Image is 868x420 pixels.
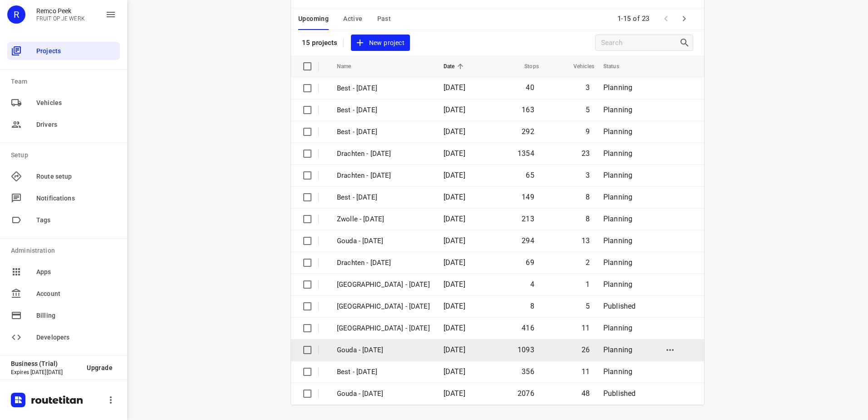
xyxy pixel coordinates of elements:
span: 11 [582,324,590,332]
span: Next Page [675,10,693,28]
div: Apps [7,263,120,281]
span: Planning [603,149,632,158]
p: Expires [DATE][DATE] [11,369,79,375]
p: Gemeente Rotterdam - Thursday [337,301,430,312]
span: Developers [36,333,116,342]
span: Projects [36,46,116,56]
span: Billing [36,311,116,320]
span: [DATE] [444,258,465,267]
input: Search projects [601,36,679,50]
span: Active [343,13,362,25]
span: Upgrade [87,364,113,371]
span: Tags [36,215,116,225]
span: 1354 [518,149,534,158]
span: Planning [603,193,632,201]
p: Administration [11,246,120,255]
p: Best - Thursday [337,367,430,377]
span: [DATE] [444,83,465,92]
p: Best - Friday [337,83,430,94]
span: 23 [582,149,590,158]
span: [DATE] [444,215,465,223]
p: Antwerpen - Thursday [337,280,430,290]
span: Planning [603,345,632,354]
p: 15 projects [302,39,338,47]
p: Drachten - [DATE] [337,149,430,159]
span: Route setup [36,172,116,181]
span: 416 [522,324,534,332]
span: Name [337,61,363,72]
span: [DATE] [444,149,465,158]
span: Account [36,289,116,299]
button: New project [351,35,410,51]
div: Developers [7,328,120,346]
span: [DATE] [444,345,465,354]
p: Gouda - Friday [337,236,430,246]
div: Route setup [7,167,120,185]
span: 163 [522,105,534,114]
span: Previous Page [657,10,675,28]
span: [DATE] [444,236,465,245]
span: 292 [522,127,534,136]
span: Date [444,61,467,72]
div: Vehicles [7,94,120,112]
span: [DATE] [444,171,465,180]
span: New project [356,37,404,49]
p: Best - Friday [337,192,430,203]
span: Planning [603,83,632,92]
span: Planning [603,236,632,245]
span: 9 [586,127,590,136]
p: Gouda - Thursday [337,345,430,355]
p: Business (Trial) [11,360,79,367]
p: FRUIT OP JE WERK [36,15,85,22]
span: Past [377,13,391,25]
p: [GEOGRAPHIC_DATA] - [DATE] [337,323,430,334]
span: Status [603,61,631,72]
span: 3 [586,171,590,180]
span: 69 [526,258,534,267]
p: Team [11,77,120,86]
span: [DATE] [444,105,465,114]
div: R [7,5,25,24]
p: Setup [11,150,120,160]
div: Search [679,37,693,48]
span: [DATE] [444,324,465,332]
span: Stops [513,61,539,72]
span: [DATE] [444,302,465,310]
div: Notifications [7,189,120,207]
span: 2076 [518,389,534,398]
span: [DATE] [444,280,465,289]
span: Published [603,302,636,310]
span: 65 [526,171,534,180]
p: Gouda - Wednesday [337,389,430,399]
span: Vehicles [36,98,116,108]
span: 149 [522,193,534,201]
span: 3 [586,83,590,92]
span: Planning [603,171,632,180]
span: Published [603,389,636,398]
span: Planning [603,258,632,267]
button: Upgrade [79,360,120,376]
div: Tags [7,211,120,229]
span: [DATE] [444,127,465,136]
span: Planning [603,280,632,289]
div: Drivers [7,115,120,134]
span: Planning [603,127,632,136]
p: Zwolle - Friday [337,214,430,225]
span: Drivers [36,120,116,130]
div: Billing [7,306,120,325]
span: Apps [36,267,116,277]
span: Vehicles [562,61,594,72]
span: 1 [586,280,590,289]
span: 13 [582,236,590,245]
span: Planning [603,105,632,114]
p: Remco Peek [36,7,85,15]
span: 48 [582,389,590,398]
span: 40 [526,83,534,92]
span: Planning [603,324,632,332]
span: 356 [522,367,534,376]
span: Planning [603,367,632,376]
span: 8 [586,215,590,223]
span: Notifications [36,194,116,203]
span: 5 [586,105,590,114]
span: 213 [522,215,534,223]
